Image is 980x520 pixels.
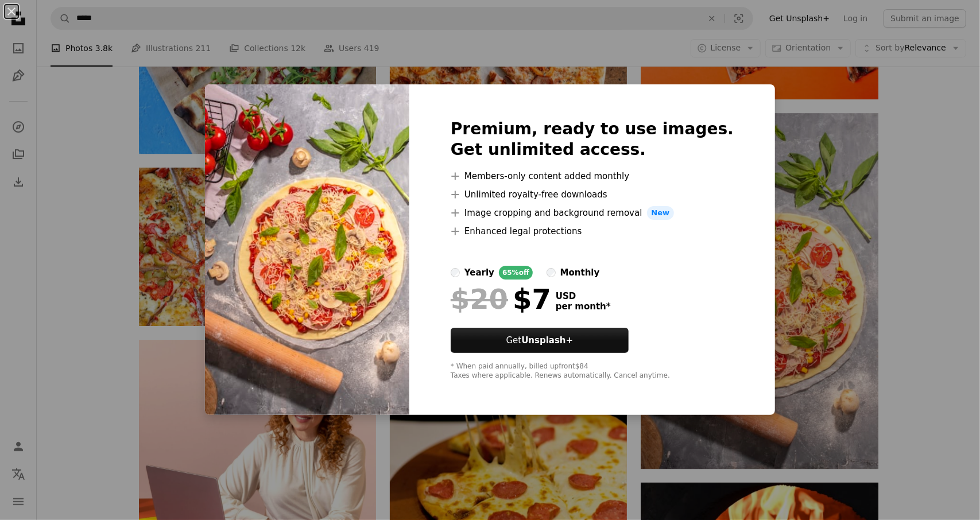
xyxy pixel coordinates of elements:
[451,328,629,353] button: GetUnsplash+
[560,266,600,280] div: monthly
[556,301,611,312] span: per month *
[547,268,556,277] input: monthly
[451,206,734,220] li: Image cropping and background removal
[647,206,675,220] span: New
[451,284,508,314] span: $20
[451,169,734,183] li: Members-only content added monthly
[451,224,734,238] li: Enhanced legal protections
[451,362,734,381] div: * When paid annually, billed upfront $84 Taxes where applicable. Renews automatically. Cancel any...
[205,84,409,415] img: premium_photo-1673439305009-821f62df6d31
[451,119,734,160] h2: Premium, ready to use images. Get unlimited access.
[499,266,533,280] div: 65% off
[451,268,460,277] input: yearly65%off
[556,291,611,301] span: USD
[464,266,494,280] div: yearly
[451,284,551,314] div: $7
[521,335,573,346] strong: Unsplash+
[451,188,734,201] li: Unlimited royalty-free downloads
